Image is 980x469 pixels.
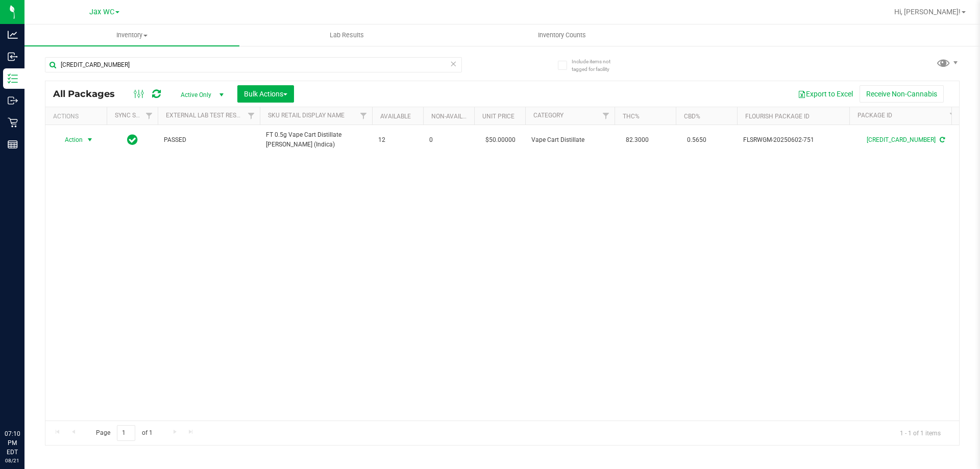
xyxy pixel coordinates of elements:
[84,133,96,147] span: select
[860,85,944,103] button: Receive Non-Cannabis
[45,57,462,72] input: Search Package ID, Item Name, SKU, Lot or Part Number...
[56,133,83,147] span: Action
[166,112,246,119] a: External Lab Test Result
[89,8,114,16] span: Jax WC
[894,8,961,16] span: Hi, [PERSON_NAME]!
[24,24,239,46] a: Inventory
[24,31,239,40] span: Inventory
[117,425,135,441] input: 1
[237,85,294,103] button: Bulk Actions
[244,90,287,98] span: Bulk Actions
[141,107,158,125] a: Filter
[867,136,936,143] a: [CREDIT_CARD_NUMBER]
[164,135,254,145] span: PASSED
[8,117,18,128] inline-svg: Retail
[8,73,18,84] inline-svg: Inventory
[266,130,366,150] span: FT 0.5g Vape Cart Distillate [PERSON_NAME] (Indica)
[53,113,103,120] div: Actions
[5,429,20,457] p: 07:10 PM EDT
[8,139,18,150] inline-svg: Reports
[10,387,41,418] iframe: Resource center
[378,135,417,145] span: 12
[8,52,18,62] inline-svg: Inbound
[892,425,949,440] span: 1 - 1 of 1 items
[8,30,18,40] inline-svg: Analytics
[355,107,372,125] a: Filter
[682,133,712,147] span: 0.5650
[743,135,843,145] span: FLSRWGM-20250602-751
[450,57,457,70] span: Clear
[533,112,563,119] a: Category
[8,95,18,106] inline-svg: Outbound
[945,107,962,125] a: Filter
[316,31,378,40] span: Lab Results
[53,88,125,100] span: All Packages
[5,457,20,464] p: 08/21
[482,113,514,120] a: Unit Price
[857,112,892,119] a: Package ID
[745,113,810,120] a: Flourish Package ID
[380,113,411,120] a: Available
[572,58,623,73] span: Include items not tagged for facility
[127,133,138,147] span: In Sync
[454,24,669,46] a: Inventory Counts
[239,24,454,46] a: Lab Results
[524,31,600,40] span: Inventory Counts
[431,113,477,120] a: Non-Available
[115,112,154,119] a: Sync Status
[243,107,260,125] a: Filter
[791,85,860,103] button: Export to Excel
[938,136,945,143] span: Sync from Compliance System
[531,135,608,145] span: Vape Cart Distillate
[684,113,700,120] a: CBD%
[598,107,615,125] a: Filter
[429,135,468,145] span: 0
[268,112,345,119] a: Sku Retail Display Name
[87,425,161,441] span: Page of 1
[621,133,654,147] span: 82.3000
[480,133,521,147] span: $50.00000
[623,113,640,120] a: THC%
